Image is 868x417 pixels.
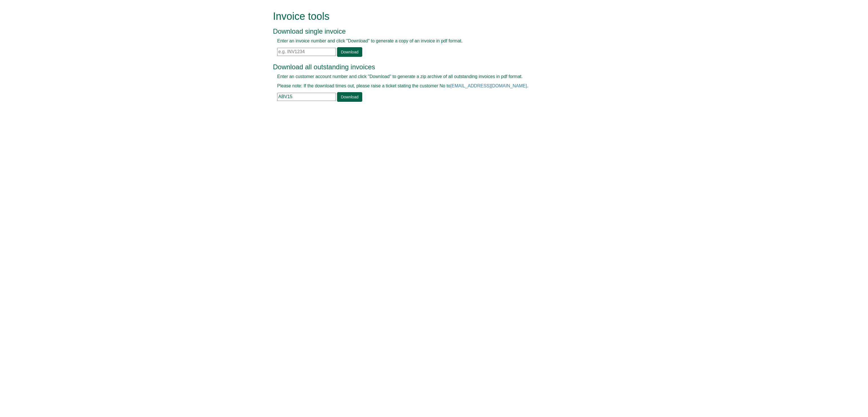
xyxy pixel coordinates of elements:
p: Enter an customer account number and click "Download" to generate a zip archive of all outstandin... [277,74,578,80]
p: Please note: If the download times out, please raise a ticket stating the customer No to . [277,83,578,89]
a: Download [337,92,362,102]
input: e.g. INV1234 [277,48,336,56]
h3: Download single invoice [273,28,582,35]
h1: Invoice tools [273,11,582,22]
h3: Download all outstanding invoices [273,63,582,71]
a: Download [337,47,362,57]
input: e.g. BLA02 [277,93,336,101]
p: Enter an invoice number and click "Download" to generate a copy of an invoice in pdf format. [277,38,578,44]
a: [EMAIL_ADDRESS][DOMAIN_NAME] [450,83,527,88]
